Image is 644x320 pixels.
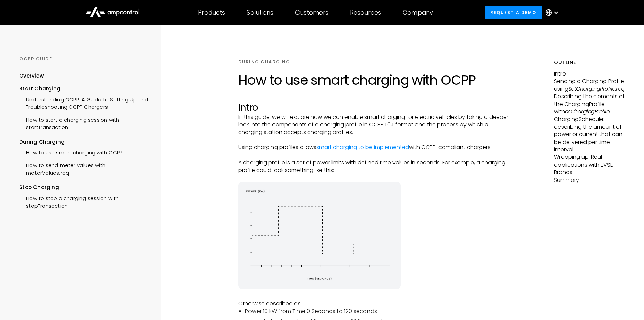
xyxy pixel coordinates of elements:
[554,176,625,184] p: Summary
[565,108,610,115] em: csChargingProfile
[19,184,148,191] div: Stop Charging
[485,6,542,19] a: Request a demo
[19,158,148,178] a: How to send meter values with meterValues.req
[19,72,44,85] a: Overview
[568,85,625,93] em: SetChargingProfile.req
[238,159,509,174] p: A charging profile is a set of power limits with defined time values in seconds. For example, a c...
[238,72,509,88] h1: How to use smart charging with OCPP
[238,113,509,136] p: In this guide, we will explore how we can enable smart charging for electric vehicles by taking a...
[238,136,509,144] p: ‍
[554,115,625,153] p: ChargingSchedule: describing the amount of power or current that can be delivered per time interval.
[403,9,433,16] div: Company
[19,146,122,158] a: How to use smart charging with OCPP
[238,293,509,300] p: ‍
[198,9,225,16] div: Products
[238,144,509,151] p: Using charging profiles allows with OCPP-compliant chargers.
[554,70,625,78] p: Intro
[238,182,401,289] img: energy diagram
[238,102,509,113] h2: Intro
[238,174,509,182] p: ‍
[247,9,273,16] div: Solutions
[238,59,290,65] div: DURING CHARGING
[554,59,625,66] h5: Outline
[19,113,148,133] a: How to start a charging session with startTransaction
[554,153,625,176] p: Wrapping up: Real applications with EVSE Brands
[19,191,148,212] a: How to stop a charging session with stopTransaction
[295,9,328,16] div: Customers
[350,9,381,16] div: Resources
[19,85,148,92] div: Start Charging
[238,300,509,307] p: Otherwise described as:
[19,92,148,113] a: Understanding OCPP: A Guide to Setting Up and Troubleshooting OCPP Chargers
[554,93,625,115] p: Describing the elements of the ChargingProfile with
[245,307,509,315] li: Power 10 kW from Time 0 Seconds to 120 seconds
[238,151,509,159] p: ‍
[554,78,625,93] p: Sending a Charging Profile using
[316,143,409,151] a: smart charging to be implemented
[19,72,44,80] div: Overview
[19,138,148,146] div: During Charging
[19,56,148,62] div: OCPP GUIDE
